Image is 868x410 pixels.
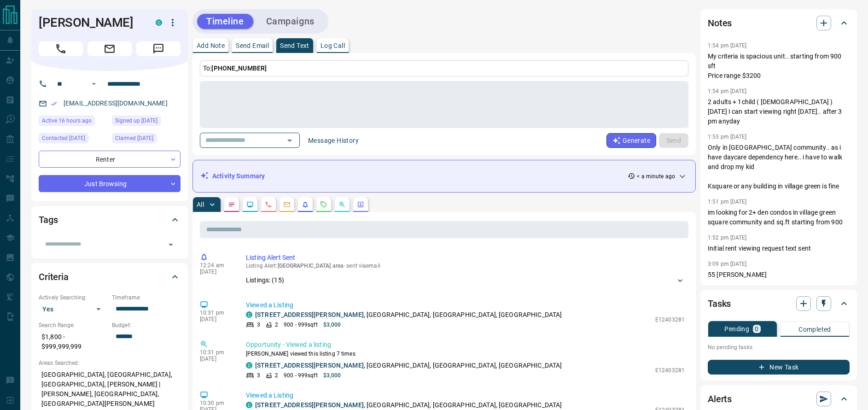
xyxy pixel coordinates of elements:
span: Contacted [DATE] [42,134,85,143]
p: Only in [GEOGRAPHIC_DATA] community.. as i have daycare dependency here.. i have to walk and drop... [708,143,850,191]
div: Just Browsing [39,175,181,192]
span: [PHONE_NUMBER] [211,64,267,72]
h2: Alerts [708,392,732,406]
div: Sat Mar 30 2024 [112,116,181,129]
button: Campaigns [257,14,324,29]
p: 1:51 pm [DATE] [708,199,747,205]
div: Criteria [39,266,181,288]
p: , [GEOGRAPHIC_DATA], [GEOGRAPHIC_DATA], [GEOGRAPHIC_DATA] [255,310,562,320]
a: [EMAIL_ADDRESS][DOMAIN_NAME] [64,100,168,107]
div: Activity Summary< a minute ago [200,168,688,185]
p: 3 [257,371,260,380]
svg: Lead Browsing Activity [246,201,254,208]
p: E12403281 [655,316,685,324]
p: 900 - 999 sqft [284,371,317,380]
p: [DATE] [200,316,232,322]
div: Sat Jul 26 2025 [39,133,107,146]
p: 1:52 pm [DATE] [708,234,747,241]
p: , [GEOGRAPHIC_DATA], [GEOGRAPHIC_DATA], [GEOGRAPHIC_DATA] [255,400,562,410]
p: [PERSON_NAME] viewed this listing 7 times [246,350,685,358]
p: 10:31 pm [200,349,232,356]
div: Listings: (15) [246,272,685,289]
p: Listing Alert : - sent via email [246,263,685,269]
p: Add Note [197,42,225,49]
p: 0 [755,326,758,332]
h2: Tags [39,212,58,227]
p: E12403281 [655,366,685,375]
button: Generate [606,133,656,148]
p: $3,000 [323,371,341,380]
a: [STREET_ADDRESS][PERSON_NAME] [255,401,364,409]
p: 55 [PERSON_NAME] [708,270,850,280]
div: Tags [39,209,181,231]
button: Open [88,78,99,89]
p: Opportunity - Viewed a listing [246,340,685,350]
p: 2 [275,371,278,380]
p: Actively Searching: [39,293,107,302]
button: Open [164,238,177,251]
span: Message [136,41,181,56]
a: [STREET_ADDRESS][PERSON_NAME] [255,311,364,318]
p: My criteria is spacious unit.. starting from 900 sft Price range $3200 [708,52,850,81]
p: 10:31 pm [200,310,232,316]
span: Email [87,41,132,56]
svg: Email Verified [51,100,57,107]
svg: Agent Actions [357,201,364,208]
p: 1:53 pm [DATE] [708,134,747,140]
p: Search Range: [39,321,107,329]
p: < a minute ago [637,172,675,181]
span: Signed up [DATE] [115,116,157,125]
div: condos.ca [246,311,252,318]
div: Alerts [708,388,850,410]
p: Viewed a Listing [246,391,685,400]
p: Send Text [280,42,309,49]
h2: Criteria [39,269,69,284]
svg: Listing Alerts [302,201,309,208]
p: Send Email [236,42,269,49]
p: 3 [257,321,260,329]
span: Claimed [DATE] [115,134,153,143]
p: 2 adults + 1child ( [DEMOGRAPHIC_DATA] ) [DATE] I can start viewing right [DATE].. after 3 pm anyday [708,97,850,126]
p: No pending tasks [708,340,850,354]
p: Timeframe: [112,293,181,302]
p: All [197,201,204,208]
div: condos.ca [246,402,252,408]
p: Completed [798,326,831,333]
p: Pending [724,326,749,332]
p: 12:24 am [200,262,232,269]
p: im looking for 2+ den condos in village green square community and sq.ft starting from 900 [708,208,850,227]
span: [GEOGRAPHIC_DATA] area [278,263,344,269]
p: 900 - 999 sqft [284,321,317,329]
p: , [GEOGRAPHIC_DATA], [GEOGRAPHIC_DATA], [GEOGRAPHIC_DATA] [255,361,562,370]
p: [DATE] [200,269,232,275]
p: Budget: [112,321,181,329]
span: Call [39,41,83,56]
svg: Calls [265,201,272,208]
svg: Opportunities [338,201,346,208]
svg: Notes [228,201,235,208]
h2: Tasks [708,296,731,311]
p: Areas Searched: [39,359,181,367]
p: Log Call [320,42,345,49]
h1: [PERSON_NAME] [39,15,142,30]
svg: Emails [283,201,291,208]
svg: Requests [320,201,327,208]
button: New Task [708,360,850,375]
p: Listing Alert Sent [246,253,685,263]
span: Active 16 hours ago [42,116,92,125]
p: 2 [275,321,278,329]
p: 3:09 pm [DATE] [708,261,747,267]
button: Timeline [197,14,253,29]
a: [STREET_ADDRESS][PERSON_NAME] [255,362,364,369]
button: Open [283,134,296,147]
p: Activity Summary [212,171,265,181]
p: $3,000 [323,321,341,329]
p: 10:30 pm [200,400,232,406]
div: condos.ca [156,19,162,26]
p: Listings: ( 15 ) [246,275,284,285]
p: [DATE] [200,356,232,362]
p: Initial rent viewing request text sent [708,244,850,253]
p: Viewed a Listing [246,300,685,310]
div: Renter [39,151,181,168]
div: condos.ca [246,362,252,369]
